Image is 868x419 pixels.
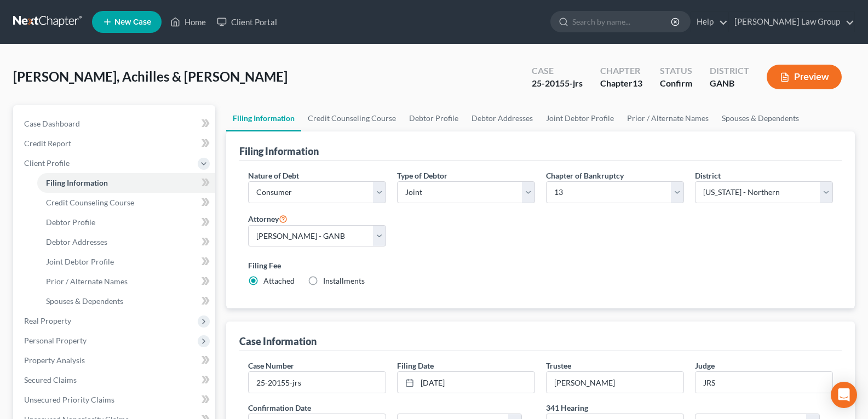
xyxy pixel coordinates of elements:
[263,276,295,285] span: Attached
[24,119,80,128] span: Case Dashboard
[248,170,299,181] label: Nature of Debt
[620,105,715,131] a: Prior / Alternate Names
[46,237,107,246] span: Debtor Addresses
[46,277,128,286] span: Prior / Alternate Names
[24,336,87,345] span: Personal Property
[15,114,215,134] a: Case Dashboard
[211,12,283,32] a: Client Portal
[248,212,288,225] label: Attorney
[24,158,70,168] span: Client Profile
[695,360,715,371] label: Judge
[831,382,857,408] div: Open Intercom Messenger
[695,170,721,181] label: District
[248,360,294,371] label: Case Number
[24,375,77,384] span: Secured Claims
[767,65,842,89] button: Preview
[114,18,151,26] span: New Case
[633,78,642,88] span: 13
[572,12,672,32] input: Search by name...
[532,77,583,90] div: 25-20155-jrs
[239,335,317,348] div: Case Information
[729,12,854,32] a: [PERSON_NAME] Law Group
[532,65,583,77] div: Case
[15,134,215,153] a: Credit Report
[46,198,134,207] span: Credit Counseling Course
[248,260,833,271] label: Filing Fee
[239,145,319,158] div: Filing Information
[46,257,114,266] span: Joint Debtor Profile
[660,77,692,90] div: Confirm
[465,105,539,131] a: Debtor Addresses
[546,170,624,181] label: Chapter of Bankruptcy
[46,296,123,306] span: Spouses & Dependents
[398,372,534,393] a: [DATE]
[37,232,215,252] a: Debtor Addresses
[397,170,447,181] label: Type of Debtor
[541,402,838,414] label: 341 Hearing
[15,370,215,390] a: Secured Claims
[37,173,215,193] a: Filing Information
[695,372,832,393] input: --
[600,77,642,90] div: Chapter
[403,105,465,131] a: Debtor Profile
[660,65,692,77] div: Status
[24,395,114,404] span: Unsecured Priority Claims
[710,65,749,77] div: District
[301,105,403,131] a: Credit Counseling Course
[46,217,95,227] span: Debtor Profile
[15,390,215,410] a: Unsecured Priority Claims
[37,252,215,272] a: Joint Debtor Profile
[715,105,806,131] a: Spouses & Dependents
[37,291,215,311] a: Spouses & Dependents
[397,360,434,371] label: Filing Date
[46,178,108,187] span: Filing Information
[24,139,71,148] span: Credit Report
[24,355,85,365] span: Property Analysis
[546,360,571,371] label: Trustee
[600,65,642,77] div: Chapter
[691,12,728,32] a: Help
[547,372,683,393] input: --
[165,12,211,32] a: Home
[37,193,215,213] a: Credit Counseling Course
[37,272,215,291] a: Prior / Alternate Names
[539,105,620,131] a: Joint Debtor Profile
[13,68,288,84] span: [PERSON_NAME], Achilles & [PERSON_NAME]
[323,276,365,285] span: Installments
[243,402,541,414] label: Confirmation Date
[37,213,215,232] a: Debtor Profile
[15,351,215,370] a: Property Analysis
[710,77,749,90] div: GANB
[24,316,71,325] span: Real Property
[226,105,301,131] a: Filing Information
[249,372,386,393] input: Enter case number...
